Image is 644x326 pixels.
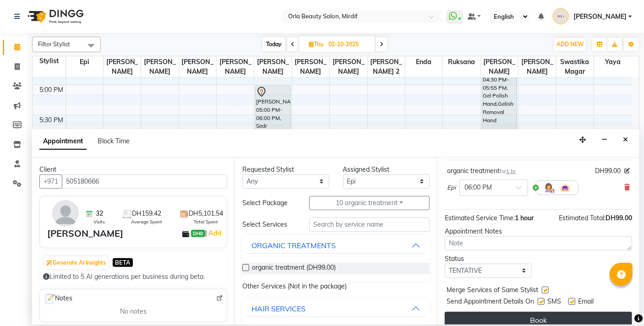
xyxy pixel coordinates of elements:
span: Estimated Total: [559,214,606,222]
span: [PERSON_NAME] 2 [368,56,405,77]
a: Add [207,228,223,239]
div: Select Services [235,220,302,229]
span: Appointment [39,133,87,150]
span: [PERSON_NAME] [292,56,329,77]
span: Today [262,37,285,51]
img: Interior.png [560,182,571,193]
span: | [205,228,223,239]
span: swastika magar [557,56,594,77]
div: Assigned Stylist [343,165,430,174]
span: 1 hr [506,168,516,174]
span: [PERSON_NAME] [330,56,367,77]
div: organic treatment [447,166,516,176]
span: DH159.42 [132,209,162,218]
span: ADD NEW [557,41,584,48]
div: ORGANIC TREATMENTS [251,240,336,251]
span: [PERSON_NAME] [141,56,178,77]
span: [PERSON_NAME] [481,56,518,77]
span: [PERSON_NAME] [254,56,291,77]
div: Shamma, 04:30 PM-05:55 PM, Gel Polish Hand,Gelish Removal Hand [482,56,517,140]
img: ankita [553,8,569,24]
button: HAIR SERVICES [246,300,426,317]
span: Thu [306,41,326,48]
span: yaya [594,56,632,68]
button: Generate AI Insights [44,256,108,269]
button: +971 [39,174,62,189]
span: No notes [120,307,147,316]
div: Stylist [33,56,65,66]
img: logo [23,4,86,29]
span: 32 [96,209,103,218]
span: Enda [405,56,442,68]
span: DH99.00 [595,166,621,176]
button: ADD NEW [554,38,586,51]
span: DH5,101.54 [189,209,223,218]
span: [PERSON_NAME] [518,56,556,77]
div: Client [39,165,227,174]
div: HAIR SERVICES [251,303,306,314]
span: 1 hour [515,214,534,222]
div: Select Package [235,198,302,208]
img: Hairdresser.png [543,182,554,193]
span: organic treatment (DH99.00) [252,263,336,274]
span: Epi [66,56,103,68]
span: DH0 [191,230,205,237]
span: [PERSON_NAME] [179,56,216,77]
span: ruksana [443,56,480,68]
div: Appointment Notes [445,227,632,236]
span: Filter Stylist [38,40,70,48]
input: Search by Name/Mobile/Email/Code [62,174,227,189]
span: Block Time [98,137,130,145]
i: Edit price [624,168,630,174]
span: BETA [113,258,133,267]
span: Merge Services of Same Stylist [447,285,538,297]
span: Epi [447,183,456,192]
span: Estimated Service Time: [445,214,515,222]
div: [PERSON_NAME] [47,227,123,240]
span: Total Spent [194,218,218,225]
span: Average Spent [131,218,163,225]
input: 2025-10-02 [326,38,371,51]
span: Email [578,297,594,308]
span: Send Appointment Details On [447,297,534,308]
span: Visits [93,218,105,225]
img: avatar [52,200,79,227]
span: [PERSON_NAME] [573,12,627,22]
button: ORGANIC TREATMENTS [246,237,426,254]
div: Requested Stylist [242,165,329,174]
input: Search by service name [309,217,430,232]
button: Close [619,133,632,147]
span: [PERSON_NAME] [217,56,254,77]
div: [PERSON_NAME], 05:00 PM-06:00 PM, Sedr Treatment Long [256,86,290,145]
span: [PERSON_NAME] [104,56,141,77]
small: for [500,168,516,174]
div: Limited to 5 AI generations per business during beta. [43,272,224,282]
span: DH99.00 [606,214,632,222]
button: 10 organic treatment [309,196,430,210]
p: Other Services (Not in the package) [242,282,430,291]
div: 5:00 PM [38,85,65,95]
span: SMS [547,297,561,308]
span: Notes [44,293,72,305]
div: 5:30 PM [38,115,65,125]
div: Status [445,254,532,264]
